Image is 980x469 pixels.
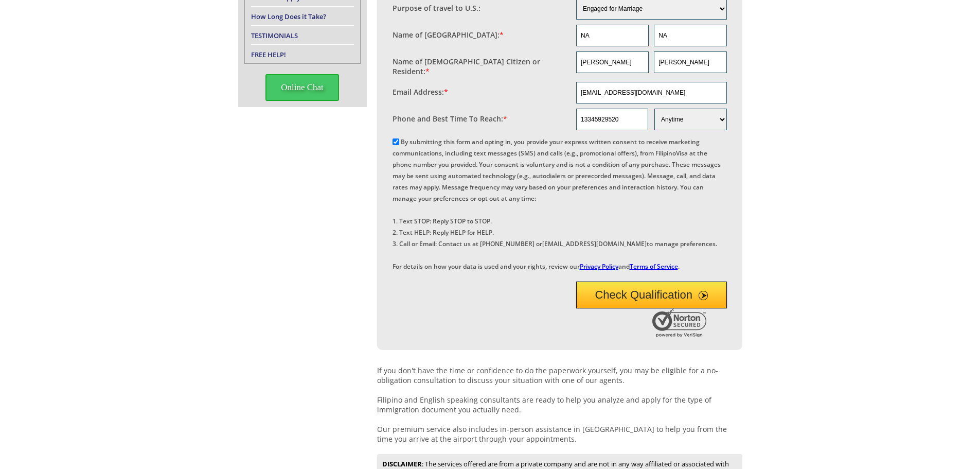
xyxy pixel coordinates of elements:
input: First Name [576,25,649,46]
input: First Name [576,51,649,73]
label: Phone and Best Time To Reach: [393,114,507,124]
input: Last Name [654,51,726,73]
label: Email Address: [393,87,448,97]
a: TESTIMONIALS [251,31,298,40]
input: Last Name [654,25,726,46]
button: Check Qualification [576,282,727,308]
label: Purpose of travel to U.S.: [393,3,480,13]
a: Privacy Policy [580,262,618,271]
label: By submitting this form and opting in, you provide your express written consent to receive market... [393,137,721,271]
input: Phone [576,109,648,130]
select: Phone and Best Reach Time are required. [654,109,726,130]
label: Name of [DEMOGRAPHIC_DATA] Citizen or Resident: [393,57,566,76]
p: If you don't have the time or confidence to do the paperwork yourself, you may be eligible for a ... [377,366,742,444]
img: Norton Secured [652,308,709,337]
strong: DISCLAIMER [382,459,422,468]
span: Online Chat [265,74,339,101]
a: How Long Does it Take? [251,12,326,21]
input: By submitting this form and opting in, you provide your express written consent to receive market... [393,138,399,145]
a: Terms of Service [630,262,678,271]
a: FREE HELP! [251,50,286,59]
label: Name of [GEOGRAPHIC_DATA]: [393,30,504,40]
input: Email Address [576,82,727,103]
